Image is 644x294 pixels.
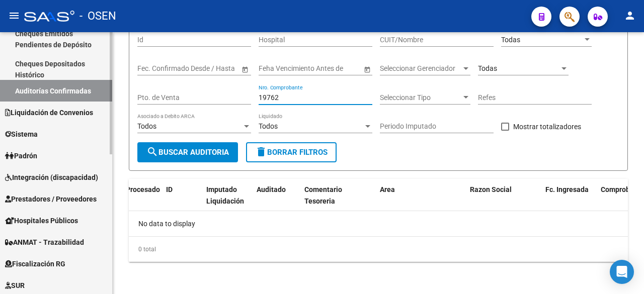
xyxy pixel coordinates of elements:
[137,142,238,162] button: Buscar Auditoria
[304,185,342,205] span: Comentario Tesoreria
[259,122,278,130] span: Todos
[255,148,328,157] span: Borrar Filtros
[137,122,156,130] span: Todos
[253,179,300,212] datatable-header-cell: Auditado
[122,179,162,212] datatable-header-cell: Procesado
[466,179,541,212] datatable-header-cell: Razon Social
[5,129,38,140] span: Sistema
[5,237,84,248] span: ANMAT - Trazabilidad
[257,185,286,193] span: Auditado
[126,185,160,193] span: Procesado
[183,64,232,73] input: Fecha fin
[624,10,636,22] mat-icon: person
[202,179,253,212] datatable-header-cell: Imputado Liquidación
[129,237,628,262] div: 0 total
[362,64,372,74] button: Open calendar
[545,185,589,193] span: Fc. Ingresada
[380,93,461,102] span: Seleccionar Tipo
[166,185,173,193] span: ID
[255,146,267,158] mat-icon: delete
[246,142,337,162] button: Borrar Filtros
[513,121,581,133] span: Mostrar totalizadores
[501,36,520,44] span: Todas
[5,215,78,226] span: Hospitales Públicos
[137,64,174,73] input: Fecha inicio
[79,5,116,27] span: - OSEN
[478,64,497,72] span: Todas
[5,107,93,118] span: Liquidación de Convenios
[5,172,98,183] span: Integración (discapacidad)
[5,280,25,291] span: SUR
[239,64,250,74] button: Open calendar
[146,146,158,158] mat-icon: search
[129,211,628,236] div: No data to display
[5,193,97,205] span: Prestadores / Proveedores
[380,64,461,73] span: Seleccionar Gerenciador
[5,150,37,161] span: Padrón
[5,258,65,269] span: Fiscalización RG
[206,185,244,205] span: Imputado Liquidación
[300,179,376,212] datatable-header-cell: Comentario Tesoreria
[376,179,451,212] datatable-header-cell: Area
[610,260,634,284] div: Open Intercom Messenger
[380,185,395,193] span: Area
[146,148,229,157] span: Buscar Auditoria
[470,185,512,193] span: Razon Social
[162,179,202,212] datatable-header-cell: ID
[8,10,20,22] mat-icon: menu
[541,179,597,212] datatable-header-cell: Fc. Ingresada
